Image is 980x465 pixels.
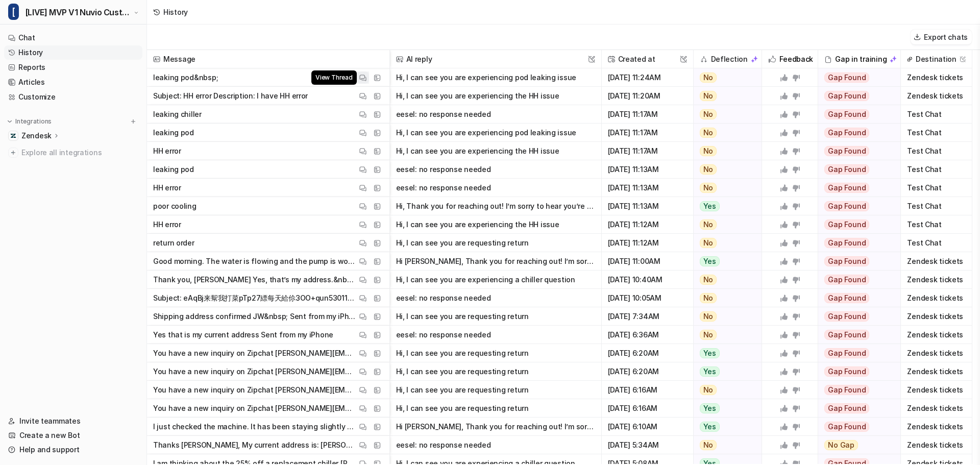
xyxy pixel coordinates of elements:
button: Hi, I can see you are requesting return [396,381,595,399]
span: Yes [700,403,720,413]
span: Explore all integrations [21,144,138,161]
button: Hi [PERSON_NAME], Thank you for reaching out! I’m sorry to hear you’re having trouble with your c... [396,418,595,436]
img: menu_add.svg [130,118,137,125]
span: [DATE] 10:05AM [606,289,689,307]
span: [DATE] 6:36AM [606,326,689,344]
p: leaking pod [153,160,194,179]
span: Gap Found [824,366,869,377]
a: Help and support [4,443,142,457]
span: Destination [905,50,968,68]
span: Test Chat [905,142,968,160]
button: Hi, I can see you are experiencing the HH issue [396,142,595,160]
a: Customize [4,90,142,104]
button: Hi, I can see you are requesting return [396,234,595,252]
button: Hi, I can see you are requesting return [396,362,595,381]
span: [DATE] 6:16AM [606,381,689,399]
button: Gap Found [818,179,894,197]
span: No [700,72,717,83]
p: leaking chiller [153,105,202,124]
span: No [700,128,717,138]
p: Yes that is my current address Sent from my iPhone [153,326,333,344]
span: Gap Found [824,330,869,340]
button: Hi, I can see you are requesting return [396,344,595,362]
button: Hi, I can see you are requesting return [396,307,595,326]
span: Zendesk tickets [905,289,968,307]
button: Gap Found [818,105,894,124]
span: [DATE] 11:17AM [606,142,689,160]
a: Reports [4,60,142,75]
button: No [694,436,756,454]
span: Yes [700,348,720,358]
a: Create a new Bot [4,428,142,443]
a: History [4,45,142,60]
button: Hi [PERSON_NAME], Thank you for reaching out! I’m sorry to hear you’re having trouble with your c... [396,252,595,271]
button: No [694,289,756,307]
span: Zendesk tickets [905,399,968,418]
p: You have a new inquiry on Zipchat [PERSON_NAME][EMAIL_ADDRESS][DOMAIN_NAME] talked to Zipchat and... [153,362,357,381]
span: [DATE] 11:12AM [606,234,689,252]
span: Created at [606,50,689,68]
button: Gap Found [818,87,894,105]
span: No Gap [824,440,858,450]
p: leaking pod&nbsp; [153,68,218,87]
span: Zendesk tickets [905,344,968,362]
p: Good morning. The water is flowing and the pump is working .&nbsp; Respectfully, [PERSON_NAME]; [... [153,252,357,271]
span: [DATE] 6:20AM [606,344,689,362]
span: Gap Found [824,256,869,266]
span: [DATE] 6:16AM [606,399,689,418]
button: Gap Found [818,399,894,418]
p: Subject: eAqBj来幚我打菜pTp27縹每天給伱3OO+qun530118532 Description: wBmPp来幚我打踩bAy86縹每天給伱3OO+qun530118532 [153,289,357,307]
span: No [700,330,717,340]
p: HH error [153,142,181,160]
button: Gap Found [818,326,894,344]
span: Gap Found [824,422,869,432]
span: No [700,183,717,193]
span: Test Chat [905,234,968,252]
button: Gap Found [818,252,894,271]
span: [DATE] 11:17AM [606,124,689,142]
span: View Thread [311,70,356,85]
span: Gap Found [824,385,869,395]
button: eesel: no response needed [396,289,595,307]
span: [DATE] 11:24AM [606,68,689,87]
span: [DATE] 11:13AM [606,179,689,197]
div: History [163,7,188,17]
span: No [700,146,717,156]
span: Zendesk tickets [905,381,968,399]
button: Export chats [911,30,972,44]
p: Zendesk [21,131,52,141]
button: Gap Found [818,197,894,215]
button: Gap Found [818,381,894,399]
p: Thanks [PERSON_NAME], My current address is: [PERSON_NAME] [STREET_ADDRESS] Thank you,&nbsp; [PER... [153,436,357,454]
button: No [694,234,756,252]
span: Gap Found [824,164,869,175]
span: [DATE] 11:12AM [606,215,689,234]
button: No [694,307,756,326]
button: Yes [694,344,756,362]
span: No [700,385,717,395]
button: No [694,271,756,289]
button: No [694,215,756,234]
button: Integrations [4,116,55,127]
button: eesel: no response needed [396,105,595,124]
span: [DATE] 11:00AM [606,252,689,271]
span: Yes [700,422,720,432]
img: expand menu [6,118,13,125]
button: Gap Found [818,234,894,252]
button: Hi, I can see you are experiencing pod leaking issue [396,124,595,142]
button: No [694,326,756,344]
span: No [700,164,717,175]
button: No [694,160,756,179]
span: Test Chat [905,215,968,234]
button: Hi, Thank you for reaching out! I’m sorry to hear you’re having trouble with your chiller, let’s ... [396,197,595,215]
h2: Deflection [711,50,748,68]
button: Hi, I can see you are experiencing pod leaking issue [396,68,595,87]
span: [ [8,4,19,20]
a: Chat [4,31,142,45]
span: Gap Found [824,146,869,156]
button: eesel: no response needed [396,436,595,454]
span: Test Chat [905,179,968,197]
span: Gap Found [824,91,869,101]
span: No [700,109,717,119]
span: Zendesk tickets [905,307,968,326]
